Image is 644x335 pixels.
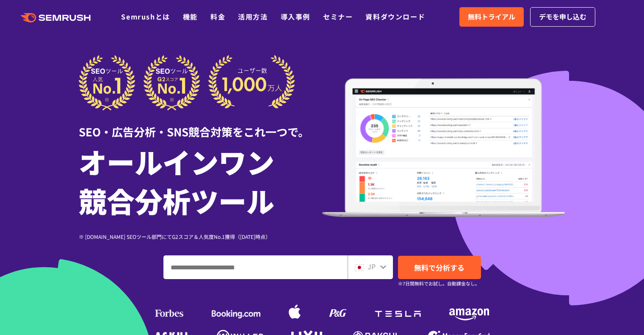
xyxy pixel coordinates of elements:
[79,233,322,241] div: ※ [DOMAIN_NAME] SEOツール部門にてG2スコア＆人気度No.1獲得（[DATE]時点）
[281,11,310,22] a: 導入事例
[210,11,225,22] a: 料金
[459,7,524,27] a: 無料トライアル
[79,111,322,140] div: SEO・広告分析・SNS競合対策をこれ一つで。
[398,280,480,288] small: ※7日間無料でお試し。自動課金なし。
[79,142,322,220] h1: オールインワン 競合分析ツール
[238,11,268,22] a: 活用方法
[530,7,595,27] a: デモを申し込む
[368,261,376,271] span: JP
[414,262,464,273] span: 無料で分析する
[183,11,198,22] a: 機能
[468,11,515,22] span: 無料トライアル
[164,256,347,279] input: ドメイン、キーワードまたはURLを入力してください
[539,11,586,22] span: デモを申し込む
[365,11,425,22] a: 資料ダウンロード
[398,256,481,279] a: 無料で分析する
[121,11,170,22] a: Semrushとは
[323,11,353,22] a: セミナー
